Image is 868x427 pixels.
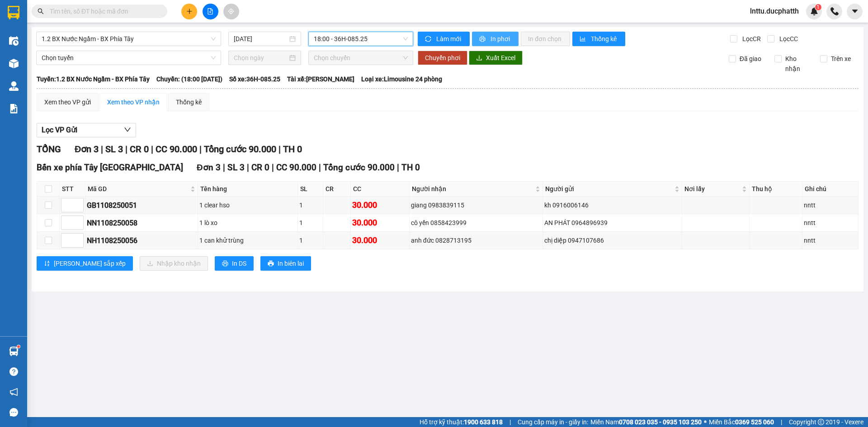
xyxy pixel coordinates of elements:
span: Tổng cước 90.000 [204,144,276,155]
span: CC 90.000 [156,144,197,155]
button: downloadXuất Excel [469,51,523,65]
span: CC 90.000 [276,162,316,173]
span: Lọc CR [739,34,762,44]
span: | [319,162,321,173]
strong: 0369 525 060 [735,418,774,426]
span: message [9,408,18,417]
td: NN1108250058 [85,214,198,232]
span: Chuyến: (18:00 [DATE]) [156,74,222,84]
span: Miền Nam [590,417,702,427]
div: Xem theo VP nhận [107,97,160,107]
span: Tài xế: [PERSON_NAME] [287,74,354,84]
div: cô yến 0858423999 [411,218,541,228]
span: Miền Bắc [709,417,774,427]
span: In DS [232,258,246,268]
span: Cung cấp máy in - giấy in: [518,417,588,427]
span: Hỗ trợ kỹ thuật: [420,417,503,427]
button: printerIn phơi [472,32,519,46]
sup: 1 [815,4,821,10]
button: In đơn chọn [521,32,570,46]
span: down [124,126,131,133]
th: CR [323,182,351,197]
span: TH 0 [401,162,420,173]
img: solution-icon [9,104,19,113]
img: warehouse-icon [9,347,19,356]
b: Tuyến: 1.2 BX Nước Ngầm - BX Phía Tây [37,75,150,83]
span: Người gửi [545,184,673,194]
span: TỔNG [37,144,61,155]
span: Kho nhận [782,54,813,74]
img: phone-icon [830,7,839,15]
span: file-add [207,8,213,14]
span: | [101,144,103,155]
span: | [278,144,281,155]
span: CR 0 [130,144,149,155]
th: SL [298,182,324,197]
span: download [476,55,482,62]
span: Xuất Excel [486,53,515,63]
img: warehouse-icon [9,81,19,91]
span: TH 0 [283,144,302,155]
span: bar-chart [580,36,587,43]
div: Xem theo VP gửi [44,97,91,107]
span: SL 3 [105,144,123,155]
th: Ghi chú [802,182,859,197]
span: Đơn 3 [197,162,221,173]
span: Increase Value [73,234,83,240]
span: lnttu.ducphatth [743,5,806,17]
div: nntt [804,235,857,245]
button: Lọc VP Gửi [37,123,136,137]
div: Thống kê [176,97,202,107]
div: 30.000 [352,216,408,229]
div: NN1108250058 [87,217,196,229]
div: giang 0983839115 [411,200,541,210]
span: 1 [816,4,820,10]
div: 1 can khử trùng [199,235,296,245]
span: Nơi lấy [684,184,740,194]
div: nntt [804,218,857,228]
div: 30.000 [352,234,408,247]
span: ⚪️ [704,420,707,424]
span: down [76,224,81,229]
div: chị diệp 0947107686 [544,235,680,245]
span: Đã giao [736,54,765,64]
button: bar-chartThống kê [572,32,625,46]
span: Lọc VP Gửi [42,124,77,136]
span: Decrease Value [73,205,83,212]
span: SL 3 [227,162,245,173]
span: | [397,162,399,173]
span: | [151,144,153,155]
span: up [76,217,81,223]
span: Số xe: 36H-085.25 [229,74,280,84]
th: CC [351,182,410,197]
span: copyright [818,419,824,425]
span: | [272,162,274,173]
button: syncLàm mới [418,32,470,46]
span: Mã GD [88,184,189,194]
div: AN PHÁT 0964896939 [544,218,680,228]
span: Chọn chuyến [314,51,408,65]
span: up [76,200,81,205]
span: Người nhận [412,184,533,194]
span: Lọc CC [776,34,799,44]
strong: 0708 023 035 - 0935 103 250 [619,418,702,426]
button: sort-ascending[PERSON_NAME] sắp xếp [37,256,133,271]
div: GB1108250051 [87,200,196,211]
span: Tổng cước 90.000 [323,162,395,173]
button: caret-down [847,4,863,19]
td: GB1108250051 [85,197,198,214]
span: printer [222,260,228,267]
span: Decrease Value [73,223,83,230]
span: question-circle [9,367,18,376]
span: Trên xe [827,54,854,64]
input: 11/08/2025 [234,34,288,44]
th: STT [60,182,85,197]
button: Chuyển phơi [418,51,467,65]
div: nntt [804,200,857,210]
span: printer [479,36,487,43]
span: down [76,206,81,211]
span: | [509,417,511,427]
div: anh đức 0828713195 [411,235,541,245]
span: CR 0 [251,162,269,173]
div: 1 [299,200,322,210]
